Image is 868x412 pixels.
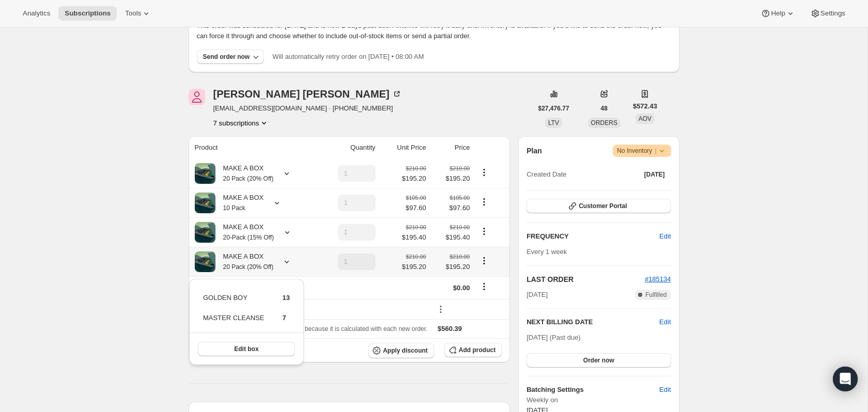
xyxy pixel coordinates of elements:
[659,385,671,395] span: Edit
[119,6,158,21] button: Tools
[591,119,617,126] span: ORDERS
[633,101,657,112] span: $572.43
[197,50,265,64] button: Send order now
[195,304,426,314] div: box-discount-VAYVQ4
[223,204,245,212] small: 10 Pack
[125,9,141,18] span: Tools
[195,325,428,332] span: Sales tax (if applicable) is not displayed because it is calculated with each new order.
[195,222,215,243] img: product img
[459,346,495,354] span: Add product
[476,167,492,178] button: Product actions
[645,291,667,299] span: Fulfilled
[579,202,627,210] span: Customer Portal
[655,147,656,155] span: |
[58,6,117,21] button: Subscriptions
[215,222,274,243] div: MAKE A BOX
[450,195,470,201] small: $105.00
[526,146,542,156] h2: Plan
[203,53,250,61] div: Send order now
[282,294,289,302] span: 13
[833,367,858,391] div: Open Intercom Messenger
[402,262,426,272] span: $195.20
[526,334,581,341] span: [DATE] (Past due)
[197,21,671,41] p: This order was scheduled for [DATE] and is now 2 days past due. Awtomic will retry it daily until...
[198,342,295,356] button: Edit box
[653,228,677,245] button: Edit
[771,9,785,18] span: Help
[195,251,215,272] img: product img
[383,346,428,355] span: Apply discount
[406,203,426,213] span: $97.60
[379,136,429,159] th: Unit Price
[406,195,426,201] small: $105.00
[638,167,671,182] button: [DATE]
[402,173,426,184] span: $195.20
[659,231,671,242] span: Edit
[450,224,470,230] small: $210.00
[526,290,548,300] span: [DATE]
[820,9,845,18] span: Settings
[23,9,50,18] span: Analytics
[526,317,659,327] h2: NEXT BILLING DATE
[526,353,671,368] button: Order now
[195,163,215,184] img: product img
[223,175,274,182] small: 20 Pack (20% Off)
[754,6,801,21] button: Help
[368,343,434,358] button: Apply discount
[526,169,566,180] span: Created Date
[526,248,567,256] span: Every 1 week
[659,317,671,327] button: Edit
[272,52,424,62] p: Will automatically retry order on [DATE] • 08:00 AM
[548,119,559,126] span: LTV
[203,292,265,311] td: GOLDEN BOY
[476,281,492,292] button: Shipping actions
[601,104,608,113] span: 48
[213,103,402,114] span: [EMAIL_ADDRESS][DOMAIN_NAME] · [PHONE_NUMBER]
[406,165,426,171] small: $210.00
[406,253,426,260] small: $210.00
[526,199,671,213] button: Customer Portal
[223,234,274,241] small: 20-Pack (15% Off)
[215,193,264,213] div: MAKE A BOX
[213,118,270,128] button: Product actions
[432,203,470,213] span: $97.60
[532,101,576,116] button: $27,476.77
[645,275,671,283] a: #185134
[282,314,286,322] span: 7
[450,253,470,260] small: $210.00
[215,251,274,272] div: MAKE A BOX
[453,284,470,292] span: $0.00
[189,136,316,159] th: Product
[476,226,492,237] button: Product actions
[476,196,492,208] button: Product actions
[234,345,258,353] span: Edit box
[653,382,677,398] button: Edit
[432,232,470,243] span: $195.40
[538,104,569,113] span: $27,476.77
[432,262,470,272] span: $195.20
[645,274,671,284] button: #185134
[65,9,111,18] span: Subscriptions
[526,395,671,405] span: Weekly on
[617,146,667,156] span: No Inventory
[406,224,426,230] small: $210.00
[223,263,274,271] small: 20 Pack (20% Off)
[438,325,462,332] span: $560.39
[644,170,665,179] span: [DATE]
[429,136,473,159] th: Price
[432,173,470,184] span: $195.20
[526,231,659,242] h2: FREQUENCY
[450,165,470,171] small: $210.00
[215,163,274,184] div: MAKE A BOX
[195,193,215,213] img: product img
[213,89,402,99] div: [PERSON_NAME] [PERSON_NAME]
[17,6,56,21] button: Analytics
[583,356,614,365] span: Order now
[804,6,851,21] button: Settings
[476,255,492,266] button: Product actions
[444,343,502,357] button: Add product
[639,115,652,122] span: AOV
[203,312,265,331] td: MASTER CLEANSE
